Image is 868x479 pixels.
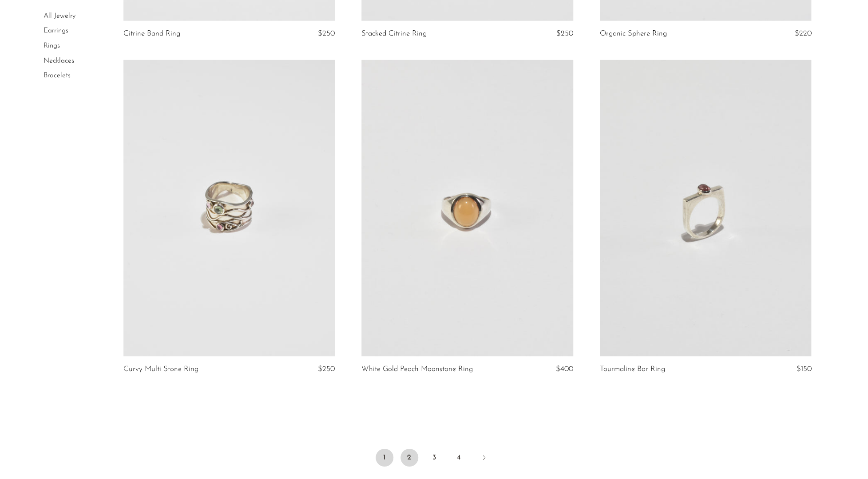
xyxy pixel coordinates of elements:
a: Rings [44,42,60,49]
span: $400 [556,365,573,373]
span: $220 [794,30,811,37]
a: Tourmaline Bar Ring [600,365,665,373]
a: Necklaces [44,57,74,64]
a: Next [475,449,493,468]
span: $150 [796,365,811,373]
a: All Jewelry [44,12,75,20]
span: 1 [376,449,393,467]
a: White Gold Peach Moonstone Ring [361,365,473,373]
a: 2 [400,449,418,467]
a: Organic Sphere Ring [600,30,667,38]
a: Stacked Citrine Ring [361,30,427,38]
a: Earrings [44,28,68,35]
span: $250 [318,365,335,373]
span: $250 [556,30,573,37]
a: 4 [450,449,468,467]
a: Citrine Band Ring [123,30,180,38]
span: $250 [318,30,335,37]
a: 3 [425,449,443,467]
a: Bracelets [44,72,71,79]
a: Curvy Multi Stone Ring [123,365,198,373]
